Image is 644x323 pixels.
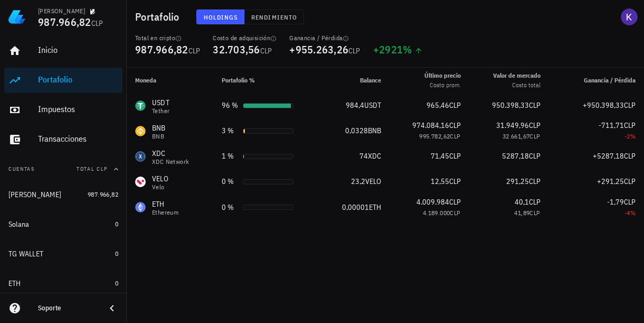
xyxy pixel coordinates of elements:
[127,68,213,93] th: Moneda
[152,133,166,140] div: BNB
[624,121,636,130] span: CLP
[289,42,348,57] span: +955.263,26
[135,34,200,42] div: Total en cripto
[222,100,239,111] div: 96 %
[624,100,636,110] span: CLP
[514,209,529,217] span: 41,89
[152,184,168,190] div: Velo
[351,177,365,186] span: 23,2
[419,132,450,140] span: 995.782,62
[549,68,644,93] th: Ganancia / Pérdida: Sin ordenar. Pulse para ordenar de forma ascendente.
[135,100,146,111] div: USDT-icon
[4,241,122,266] a: TG WALLET 0
[38,75,118,85] div: Portafolio
[502,151,529,161] span: 5287,18
[630,209,636,217] span: %
[360,76,381,84] span: Balance
[38,134,118,144] div: Transacciones
[251,13,297,21] span: Rendimiento
[8,8,25,25] img: LedgiFi
[77,165,108,172] span: Total CLP
[423,209,450,217] span: 4.189.000
[196,10,245,24] button: Holdings
[424,71,461,80] div: Último precio
[4,127,122,152] a: Transacciones
[222,76,255,84] span: Portafolio %
[359,151,368,161] span: 74
[188,46,201,56] span: CLP
[135,126,146,136] div: BNB-icon
[427,100,449,110] span: 965,46
[557,208,636,218] div: -4
[321,68,389,93] th: Balance: Sin ordenar. Pulse para ordenar de forma ascendente.
[342,202,369,212] span: 0,00001
[4,211,122,237] a: Solana 0
[365,177,381,186] span: VELO
[506,177,529,186] span: 291,25
[152,123,166,133] div: BNB
[115,220,118,228] span: 0
[8,220,30,229] div: Solana
[91,19,103,28] span: CLP
[152,173,168,184] div: VELO
[373,44,423,55] div: +2921
[115,250,118,257] span: 0
[597,177,624,186] span: +291,25
[515,197,529,207] span: 40,1
[38,45,118,55] div: Inicio
[222,125,239,136] div: 3 %
[431,177,449,186] span: 12,55
[203,13,238,21] span: Holdings
[152,199,178,209] div: ETH
[493,80,541,90] div: Costo total
[492,100,529,110] span: 950.398,33
[8,190,61,199] div: [PERSON_NAME]
[8,279,21,288] div: ETH
[4,271,122,296] a: ETH 0
[152,97,169,108] div: USDT
[38,104,118,114] div: Impuestos
[38,15,91,29] span: 987.966,82
[115,279,118,287] span: 0
[449,121,461,130] span: CLP
[88,190,118,198] span: 987.966,82
[152,209,178,216] div: Ethereum
[260,46,272,56] span: CLP
[529,151,541,161] span: CLP
[449,100,461,110] span: CLP
[450,132,460,140] span: CLP
[450,209,460,217] span: CLP
[529,177,541,186] span: CLP
[449,151,461,161] span: CLP
[4,156,122,182] button: CuentasTotal CLP
[135,202,146,213] div: ETH-icon
[607,197,624,207] span: -1,79
[368,126,381,135] span: BNB
[403,42,412,57] span: %
[152,108,169,114] div: Tether
[222,176,239,187] div: 0 %
[213,34,277,42] div: Costo de adquisición
[424,80,461,90] div: Costo prom.
[449,197,461,207] span: CLP
[4,182,122,207] a: [PERSON_NAME] 987.966,82
[557,131,636,142] div: -2
[213,68,321,93] th: Portafolio %: Sin ordenar. Pulse para ordenar de forma ascendente.
[449,177,461,186] span: CLP
[529,209,540,217] span: CLP
[38,304,97,312] div: Soporte
[368,151,381,161] span: XDC
[369,202,381,212] span: ETH
[583,100,624,110] span: +950.398,33
[503,132,530,140] span: 32.661,67
[412,121,449,130] span: 974.084,16
[621,8,638,25] div: avatar
[152,159,189,165] div: XDC Network
[630,132,636,140] span: %
[4,38,122,63] a: Inicio
[8,250,43,259] div: TG WALLET
[135,76,156,84] span: Moneda
[529,197,541,207] span: CLP
[213,42,260,57] span: 32.703,56
[493,71,541,80] div: Valor de mercado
